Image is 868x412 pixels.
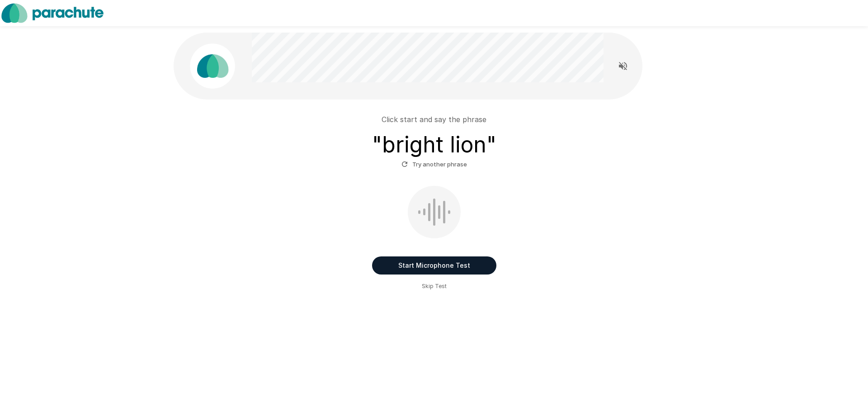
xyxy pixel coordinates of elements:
[190,43,235,89] img: parachute_avatar.png
[382,114,486,125] p: Click start and say the phrase
[422,282,447,291] span: Skip Test
[372,256,496,275] button: Start Microphone Test
[614,57,632,75] button: Read questions aloud
[372,132,496,157] h3: " bright lion "
[399,157,469,171] button: Try another phrase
